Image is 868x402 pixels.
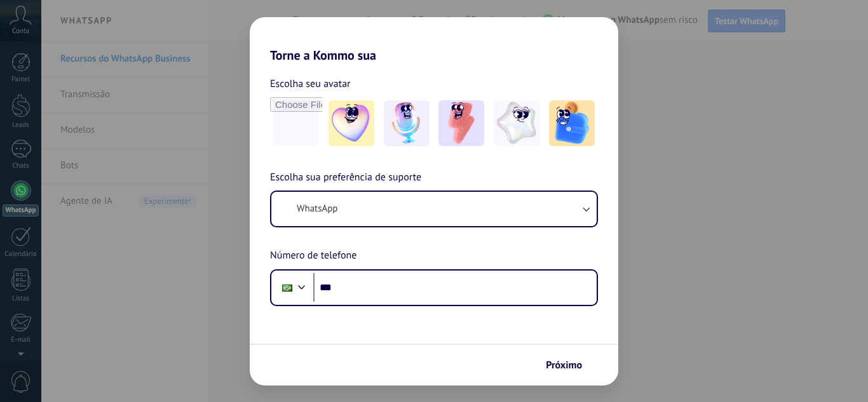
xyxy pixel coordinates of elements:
img: -4.jpeg [494,100,539,146]
span: Escolha seu avatar [270,76,351,92]
span: Escolha sua preferência de suporte [270,170,421,186]
img: -3.jpeg [438,100,484,146]
img: -2.jpeg [384,100,430,146]
h2: Torne a Kommo sua [250,17,618,63]
img: -5.jpeg [549,100,595,146]
span: WhatsApp [297,203,337,215]
button: Próximo [540,354,599,376]
div: Brazil: + 55 [275,274,299,301]
span: Número de telefone [270,248,356,264]
span: Próximo [546,361,582,370]
button: WhatsApp [271,192,597,226]
img: -1.jpeg [329,100,374,146]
